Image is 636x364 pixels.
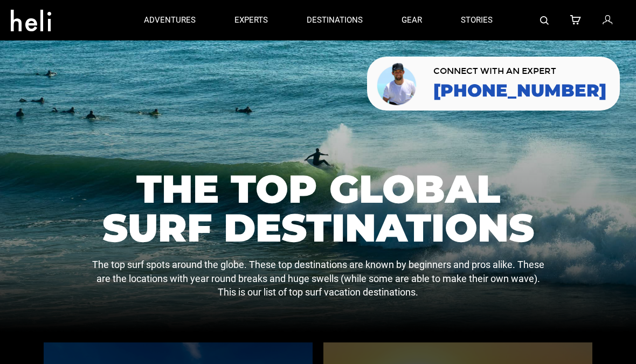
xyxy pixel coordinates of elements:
a: [PHONE_NUMBER] [433,81,606,100]
p: experts [234,15,268,26]
p: destinations [307,15,363,26]
h1: The Top Global Surf Destinations [89,169,547,247]
img: search-bar-icon.svg [540,16,549,25]
img: contact our team [375,61,420,106]
p: adventures [144,15,196,26]
span: CONNECT WITH AN EXPERT [433,67,606,75]
p: The top surf spots around the globe. These top destinations are known by beginners and pros alike... [89,258,547,299]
